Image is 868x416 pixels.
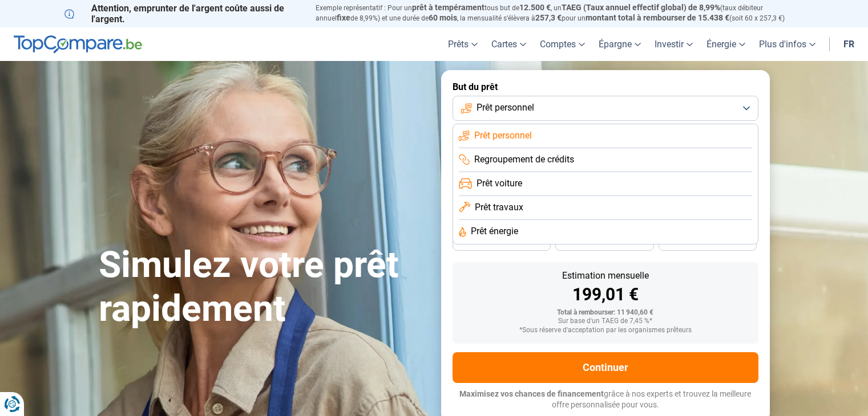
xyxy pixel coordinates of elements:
[14,35,142,54] img: TopCompare
[99,243,427,331] h1: Simulez votre prêt rapidement
[316,3,804,23] p: Exemple représentatif : Pour un tous but de , un (taux débiteur annuel de 8,99%) et une durée de ...
[412,3,485,12] span: prêt à tempérament
[592,27,648,61] a: Épargne
[519,3,551,12] span: 12.500 €
[485,27,533,61] a: Cartes
[474,153,574,166] span: Regroupement de crédits
[489,239,514,246] span: 36 mois
[441,27,485,61] a: Prêts
[586,13,729,22] span: montant total à rembourser de 15.438 €
[462,317,749,325] div: Sur base d'un TAEG de 7,45 %*
[462,271,749,280] div: Estimation mensuelle
[453,96,758,121] button: Prêt personnel
[562,3,720,12] span: TAEG (Taux annuel effectif global) de 8,99%
[533,27,592,61] a: Comptes
[837,27,861,61] a: fr
[453,389,758,411] p: grâce à nos experts et trouvez la meilleure offre personnalisée pour vous.
[592,239,617,246] span: 30 mois
[429,13,457,22] span: 60 mois
[459,389,604,398] span: Maximisez vos chances de financement
[462,327,749,335] div: *Sous réserve d'acceptation par les organismes prêteurs
[700,27,752,61] a: Énergie
[477,101,534,114] span: Prêt personnel
[453,81,758,92] label: But du prêt
[695,239,720,246] span: 24 mois
[752,27,822,61] a: Plus d'infos
[475,201,523,214] span: Prêt travaux
[648,27,700,61] a: Investir
[453,352,758,383] button: Continuer
[474,129,532,142] span: Prêt personnel
[64,3,302,25] p: Attention, emprunter de l'argent coûte aussi de l'argent.
[462,286,749,303] div: 199,01 €
[462,309,749,317] div: Total à rembourser: 11 940,60 €
[337,13,350,22] span: fixe
[477,177,522,190] span: Prêt voiture
[471,225,518,238] span: Prêt énergie
[535,13,562,22] span: 257,3 €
